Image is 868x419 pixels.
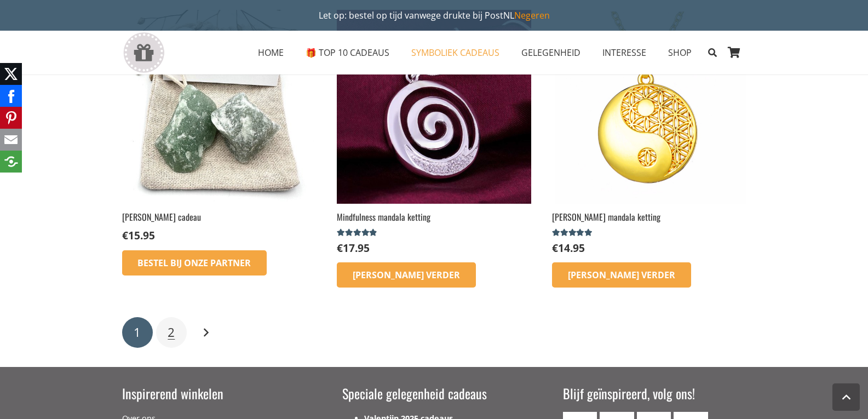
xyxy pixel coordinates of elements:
h3: Inspirerend winkelen [122,384,306,403]
span: € [337,240,343,255]
img: Prachtige meditatie mindfulness ketting voor Vertrouwen, Kracht en Persoonlijke Groei - Symbolisc... [337,10,531,204]
bdi: 15.95 [122,228,155,243]
img: zakje geluk cadeau geven met deze Aventurijn kracht edelsteen spiritueel kado - bestel via inspir... [122,10,316,204]
a: Pagina 2 [156,317,187,348]
a: SHOPSHOP Menu [657,39,703,66]
h2: [PERSON_NAME] mandala ketting [552,211,746,223]
a: Volgende [190,317,221,348]
span: 1 [134,324,141,341]
bdi: 14.95 [552,240,585,255]
a: [PERSON_NAME] mandala kettingGewaardeerd 5.00 uit 5 €14.95 [552,10,746,255]
bdi: 17.95 [337,240,370,255]
h3: Speciale gelegenheid cadeaus [342,384,526,403]
a: gift-box-icon-grey-inspirerendwinkelen [122,32,165,73]
a: SYMBOLIEK CADEAUSSYMBOLIEK CADEAUS Menu [400,39,510,66]
a: Lees meer over “Yin Yang mandala ketting” [552,262,691,288]
a: Zoeken [703,39,722,66]
div: Gewaardeerd 4.67 uit 5 [337,228,379,237]
div: Gewaardeerd 5.00 uit 5 [552,228,594,237]
a: INTERESSEINTERESSE Menu [591,39,657,66]
a: GELEGENHEIDGELEGENHEID Menu [510,39,591,66]
a: Lees meer over “Mindfulness mandala ketting” [337,262,476,288]
span: INTERESSE [602,47,646,59]
span: 2 [168,324,175,341]
span: 🎁 TOP 10 CADEAUS [306,47,389,59]
span: SHOP [668,47,692,59]
a: HOMEHOME Menu [247,39,295,66]
h3: Blijf geïnspireerd, volg ons! [563,384,746,403]
a: Terug naar top [832,383,860,411]
h2: [PERSON_NAME] cadeau [122,211,316,223]
a: 🎁 TOP 10 CADEAUS🎁 TOP 10 CADEAUS Menu [295,39,400,66]
span: HOME [258,47,284,59]
a: Winkelwagen [722,31,746,74]
span: Gewaardeerd uit 5 [552,228,594,237]
a: [PERSON_NAME] cadeau €15.95 [122,10,316,243]
span: Pagina 1 [122,317,153,348]
nav: Berichten paginering [122,315,746,349]
a: Negeren [514,9,550,21]
a: Mindfulness mandala kettingGewaardeerd 4.67 uit 5 €17.95 [337,10,531,255]
span: SYMBOLIEK CADEAUS [411,47,499,59]
img: Prachtige Yin Yang mandala ketting voor Harmonie, Balans en Evenwicht | inspirerendwinkelen.nl [552,10,746,204]
h2: Mindfulness mandala ketting [337,211,531,223]
span: € [552,240,558,255]
a: Bestel bij onze Partner [122,250,267,275]
span: € [122,228,128,243]
span: GELEGENHEID [521,47,580,59]
span: Gewaardeerd uit 5 [337,228,376,237]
